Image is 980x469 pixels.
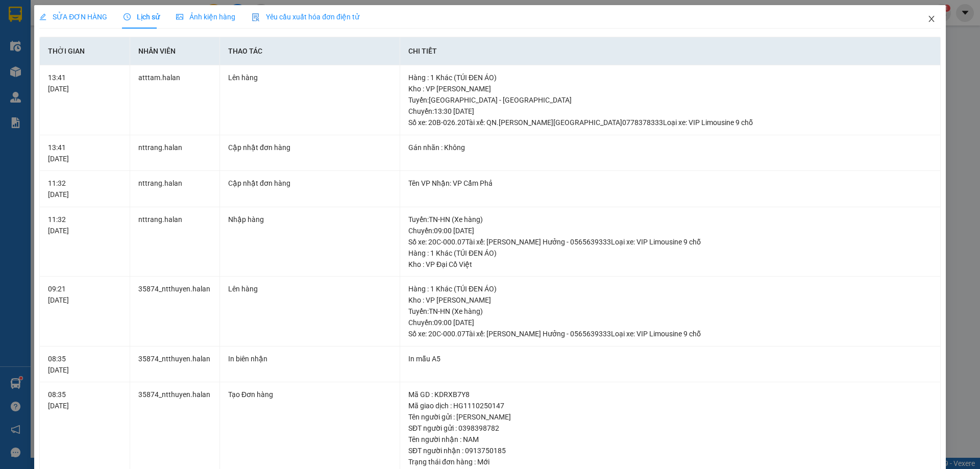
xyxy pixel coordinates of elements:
span: edit [39,13,46,20]
div: Tuyến : TN-HN (Xe hàng) Chuyến: 09:00 [DATE] Số xe: 20C-000.07 Tài xế: [PERSON_NAME] Hưởng - 0565... [408,214,932,248]
div: Hàng : 1 Khác (TÚI ĐEN ÁO) [408,72,932,83]
div: Trạng thái đơn hàng : Mới [408,456,932,467]
th: Nhân viên [130,37,220,65]
td: 35874_ntthuyen.halan [130,347,220,383]
div: Tên VP Nhận: VP Cẩm Phả [408,178,932,189]
div: Lên hàng [228,283,391,294]
div: Kho : VP [PERSON_NAME] [408,83,932,94]
div: In mẫu A5 [408,353,932,364]
div: 08:35 [DATE] [48,389,121,411]
td: atttam.halan [130,65,220,135]
div: Tuyến : TN-HN (Xe hàng) Chuyến: 09:00 [DATE] Số xe: 20C-000.07 Tài xế: [PERSON_NAME] Hưởng - 0565... [408,306,932,339]
div: Tên người nhận : NAM [408,434,932,445]
div: Gán nhãn : Không [408,142,932,153]
div: Cập nhật đơn hàng [228,178,391,189]
th: Thời gian [40,37,130,65]
td: nttrang.halan [130,171,220,207]
span: close [927,15,936,23]
div: Mã GD : KDRXB7Y8 [408,389,932,400]
div: SĐT người gửi : 0398398782 [408,423,932,434]
div: 13:41 [DATE] [48,72,121,94]
div: Lên hàng [228,72,391,83]
button: Close [917,5,946,34]
img: icon [252,13,260,21]
div: Cập nhật đơn hàng [228,142,391,153]
div: In biên nhận [228,353,391,364]
th: Chi tiết [400,37,941,65]
div: Hàng : 1 Khác (TÚI ĐEN ÁO) [408,248,932,259]
td: 35874_ntthuyen.halan [130,277,220,347]
div: SĐT người nhận : 0913750185 [408,445,932,456]
span: picture [176,13,183,20]
td: nttrang.halan [130,135,220,171]
span: SỬA ĐƠN HÀNG [39,13,107,21]
span: Ảnh kiện hàng [176,13,235,21]
span: clock-circle [124,13,131,20]
div: Hàng : 1 Khác (TÚI ĐEN ÁO) [408,283,932,294]
div: Nhập hàng [228,214,391,225]
div: 11:32 [DATE] [48,214,121,236]
div: Mã giao dịch : HG1110250147 [408,400,932,411]
div: 11:32 [DATE] [48,178,121,200]
div: 08:35 [DATE] [48,353,121,376]
td: nttrang.halan [130,207,220,277]
div: Kho : VP [PERSON_NAME] [408,294,932,306]
div: 09:21 [DATE] [48,283,121,306]
div: Tạo Đơn hàng [228,389,391,400]
span: Yêu cầu xuất hóa đơn điện tử [252,13,359,21]
div: 13:41 [DATE] [48,142,121,164]
span: Lịch sử [124,13,160,21]
div: Tên người gửi : [PERSON_NAME] [408,411,932,423]
div: Kho : VP Đại Cồ Việt [408,259,932,270]
th: Thao tác [220,37,400,65]
div: Tuyến : [GEOGRAPHIC_DATA] - [GEOGRAPHIC_DATA] Chuyến: 13:30 [DATE] Số xe: 20B-026.20 Tài xế: QN.[... [408,94,932,128]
